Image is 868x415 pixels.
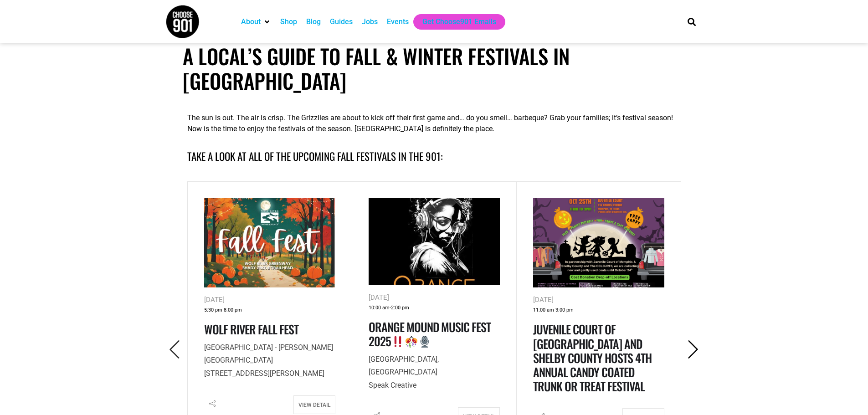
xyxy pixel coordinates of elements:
p: Speak Creative [369,353,500,392]
a: Shop [280,16,297,27]
span: [DATE] [369,293,389,302]
a: Events [387,16,409,27]
i: Share [204,395,221,412]
div: About [236,14,276,30]
span: [GEOGRAPHIC_DATA] - [PERSON_NAME][GEOGRAPHIC_DATA] [204,343,333,365]
button: Next [681,339,706,361]
span: 3:00 pm [555,306,574,315]
a: Blog [306,16,321,27]
div: - [533,306,664,315]
p: The sun is out. The air is crisp. The Grizzlies are about to kick off their first game and… do yo... [187,113,681,134]
span: 8:00 pm [224,306,242,315]
nav: Main nav [236,14,672,30]
span: [GEOGRAPHIC_DATA], [GEOGRAPHIC_DATA] [369,355,439,377]
span: [DATE] [533,296,554,304]
span: 5:30 pm [204,306,222,315]
a: Juvenile Court of [GEOGRAPHIC_DATA] and Shelby County Hosts 4th Annual Candy Coated Trunk or Trea... [533,320,652,395]
a: Wolf River Fall Fest [204,320,298,338]
i: Previous [165,340,184,359]
div: - [204,306,335,315]
h4: Take a look at all of the upcoming fall festivals in the 901: [187,149,681,164]
span: 11:00 am [533,306,554,315]
span: 10:00 am [369,303,390,313]
span: [DATE] [204,296,225,304]
div: Search [684,14,699,29]
img: 🎙 [419,336,431,348]
a: Orange Mound Music Fest 2025 [369,318,491,350]
img: ‼️ [392,336,404,348]
a: View Detail [293,395,335,414]
p: [STREET_ADDRESS][PERSON_NAME] [204,341,335,380]
a: Guides [330,16,353,27]
img: 🎊 [406,336,417,348]
a: Jobs [362,16,378,27]
a: About [241,16,261,27]
h1: A Local’s Guide to Fall & Winter Festivals in [GEOGRAPHIC_DATA] [183,44,685,93]
span: 2:00 pm [391,303,409,313]
button: Previous [162,339,187,361]
a: Get Choose901 Emails [422,16,496,27]
div: - [369,303,500,313]
i: Next [684,340,703,359]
